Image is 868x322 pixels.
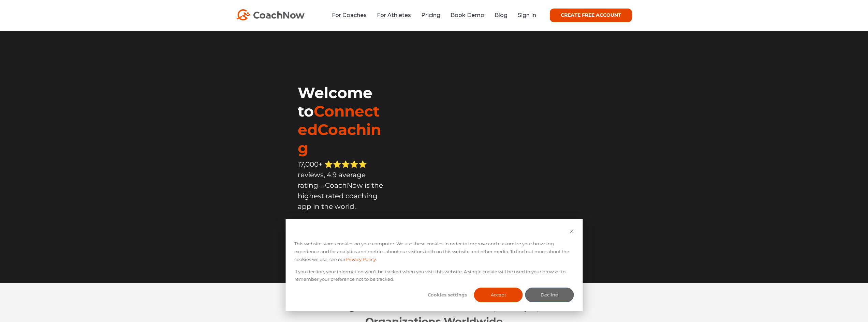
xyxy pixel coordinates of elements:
[285,219,583,311] div: Cookie banner
[298,102,381,157] span: ConnectedCoaching
[298,160,383,211] span: 17,000+ ⭐️⭐️⭐️⭐️⭐️ reviews, 4.9 average rating – CoachNow is the highest rated coaching app in th...
[236,9,305,20] img: CoachNow Logo
[332,12,367,18] a: For Coaches
[421,12,440,18] a: Pricing
[495,12,507,18] a: Blog
[518,12,536,18] a: Sign In
[298,83,385,157] h1: Welcome to
[525,288,574,302] button: Decline
[294,268,574,283] p: If you decline, your information won’t be tracked when you visit this website. A single cookie wi...
[550,9,632,22] a: CREATE FREE ACCOUNT
[345,256,376,263] a: Privacy Policy
[377,12,411,18] a: For Athletes
[451,12,484,18] a: Book Demo
[423,288,472,302] button: Cookies settings
[474,288,523,302] button: Accept
[294,240,574,263] p: This website stores cookies on your computer. We use these cookies in order to improve and custom...
[569,228,574,236] button: Dismiss cookie banner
